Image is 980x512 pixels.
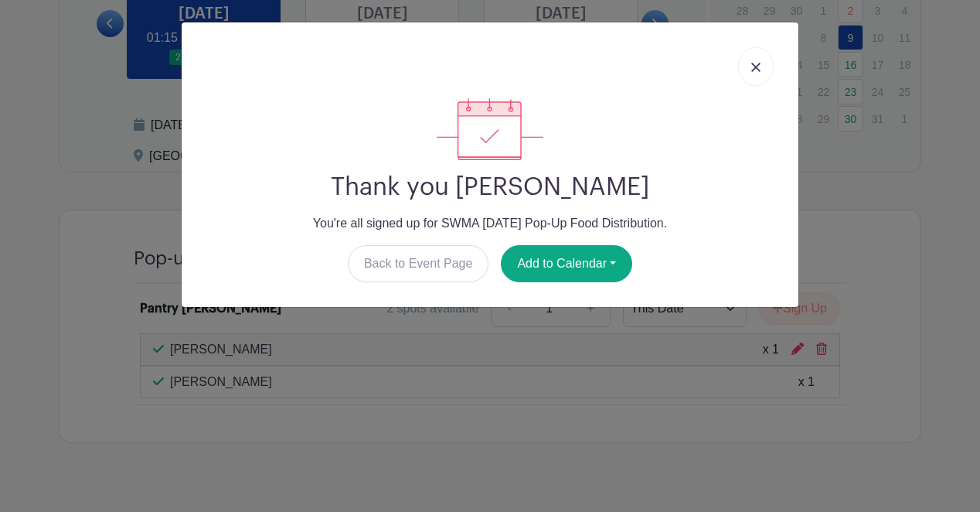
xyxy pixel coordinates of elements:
a: Back to Event Page [348,245,489,282]
p: You're all signed up for SWMA [DATE] Pop-Up Food Distribution. [194,214,786,233]
img: signup_complete-c468d5dda3e2740ee63a24cb0ba0d3ce5d8a4ecd24259e683200fb1569d990c8.svg [437,98,543,160]
button: Add to Calendar [501,245,632,282]
img: close_button-5f87c8562297e5c2d7936805f587ecaba9071eb48480494691a3f1689db116b3.svg [751,63,761,72]
h2: Thank you [PERSON_NAME] [194,172,786,202]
